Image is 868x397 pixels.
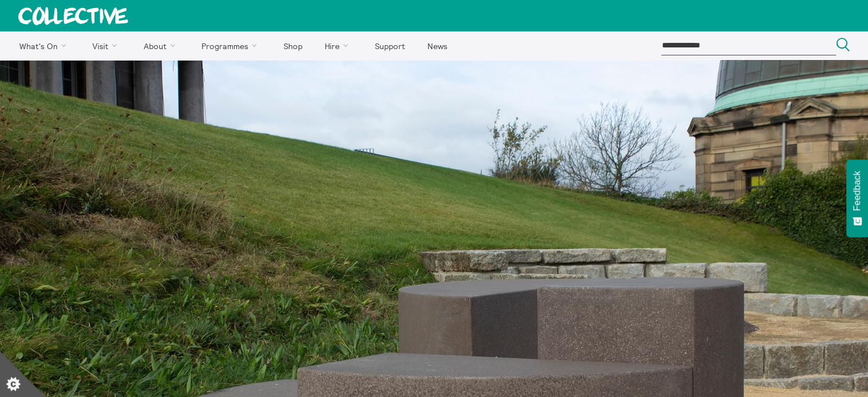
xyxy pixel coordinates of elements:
a: What's On [9,31,80,60]
button: Feedback - Show survey [846,159,868,237]
a: About [134,31,189,60]
span: Feedback [852,171,862,211]
a: Programmes [192,31,272,60]
a: News [417,31,457,60]
a: Hire [315,31,363,60]
a: Support [365,31,415,60]
a: Visit [83,31,132,60]
a: Shop [273,31,312,60]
